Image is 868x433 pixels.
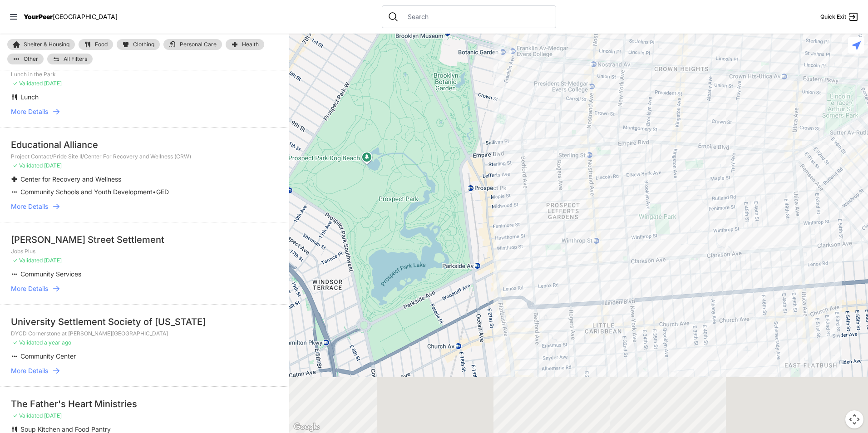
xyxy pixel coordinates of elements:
a: Clothing [117,39,160,50]
span: YourPeer [24,13,53,20]
span: ✓ Validated [13,162,43,169]
a: More Details [11,202,278,211]
button: Map camera controls [845,410,863,428]
a: Food [79,39,113,50]
span: [DATE] [44,80,62,87]
a: Health [226,39,264,50]
a: Shelter & Housing [7,39,75,50]
p: Lunch in the Park [11,71,278,78]
p: Project Contact/Pride Site II/Center For Recovery and Wellness (CRW) [11,153,278,160]
a: More Details [11,284,278,293]
span: More Details [11,366,48,375]
span: Clothing [133,42,154,47]
span: More Details [11,107,48,116]
span: Community Center [20,352,76,360]
span: Quick Exit [820,13,846,20]
span: Lunch [20,93,39,101]
div: Educational Alliance [11,138,278,151]
p: DYCD Cornerstone at [PERSON_NAME][GEOGRAPHIC_DATA] [11,330,278,337]
span: Soup Kitchen and Food Pantry [20,425,111,433]
span: GED [156,188,169,196]
img: Google [291,421,321,433]
a: Quick Exit [820,11,859,22]
a: Open this area in Google Maps (opens a new window) [291,421,321,433]
span: Other [24,56,38,62]
div: The Father's Heart Ministries [11,398,278,410]
span: Health [242,42,259,47]
span: All Filters [64,56,87,62]
span: [GEOGRAPHIC_DATA] [53,13,118,20]
span: [DATE] [44,257,62,264]
a: Personal Care [163,39,222,50]
a: More Details [11,107,278,116]
div: University Settlement Society of [US_STATE] [11,315,278,328]
p: Jobs Plus [11,248,278,255]
span: Center for Recovery and Wellness [20,175,121,183]
span: Personal Care [180,42,217,47]
a: More Details [11,366,278,375]
span: a year ago [44,339,71,346]
span: [DATE] [44,162,62,169]
div: [PERSON_NAME] Street Settlement [11,233,278,246]
a: All Filters [47,54,93,64]
span: ✓ Validated [13,339,43,346]
span: Community Services [20,270,81,278]
span: More Details [11,202,48,211]
span: More Details [11,284,48,293]
span: ✓ Validated [13,257,43,264]
span: • [153,188,156,196]
span: Food [95,42,108,47]
span: [DATE] [44,412,62,419]
input: Search [402,12,550,21]
span: Community Schools and Youth Development [20,188,153,196]
a: YourPeer[GEOGRAPHIC_DATA] [24,14,118,20]
span: Shelter & Housing [24,42,69,47]
span: ✓ Validated [13,80,43,87]
span: ✓ Validated [13,412,43,419]
a: Other [7,54,44,64]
